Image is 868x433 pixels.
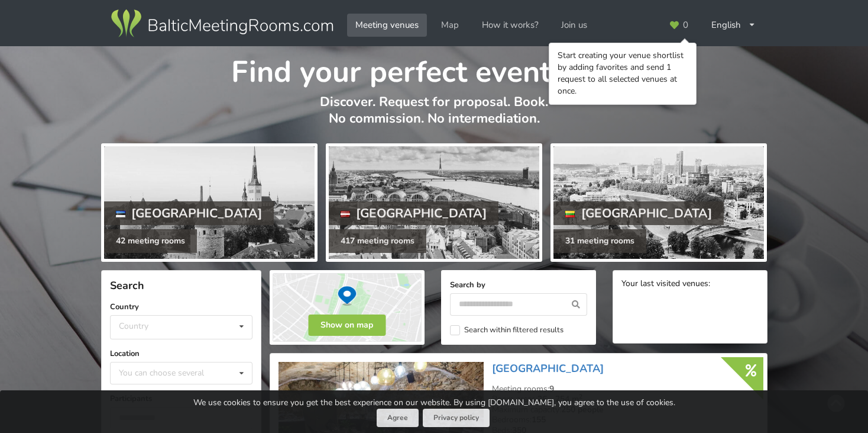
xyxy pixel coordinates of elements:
[683,21,688,30] span: 0
[326,143,542,262] a: [GEOGRAPHIC_DATA] 417 meeting rooms
[550,143,767,262] a: [GEOGRAPHIC_DATA] 31 meeting rooms
[703,14,765,37] div: English
[101,143,318,262] a: [GEOGRAPHIC_DATA] 42 meeting rooms
[377,409,419,427] button: Agree
[104,201,274,225] div: [GEOGRAPHIC_DATA]
[110,348,252,360] label: Location
[492,384,758,394] div: Meeting rooms:
[116,366,231,380] div: You can choose several
[553,14,595,37] a: Join us
[558,50,688,97] div: Start creating your venue shortlist by adding favorites and send 1 request to all selected venues...
[308,315,386,336] button: Show on map
[450,279,587,291] label: Search by
[450,325,563,335] label: Search within filtered results
[474,14,547,37] a: How it works?
[347,14,427,37] a: Meeting venues
[433,14,467,37] a: Map
[110,278,144,293] span: Search
[119,321,148,331] div: Country
[553,229,646,253] div: 31 meeting rooms
[104,229,197,253] div: 42 meeting rooms
[270,270,425,345] img: Show on map
[329,229,426,253] div: 417 meeting rooms
[621,279,759,290] div: Your last visited venues:
[101,94,767,139] p: Discover. Request for proposal. Book. No commission. No intermediation.
[109,7,335,40] img: Baltic Meeting Rooms
[492,361,604,376] a: [GEOGRAPHIC_DATA]
[423,409,490,427] a: Privacy policy
[110,301,252,313] label: Country
[549,383,554,394] strong: 9
[553,201,724,225] div: [GEOGRAPHIC_DATA]
[329,201,499,225] div: [GEOGRAPHIC_DATA]
[101,46,767,91] h1: Find your perfect event space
